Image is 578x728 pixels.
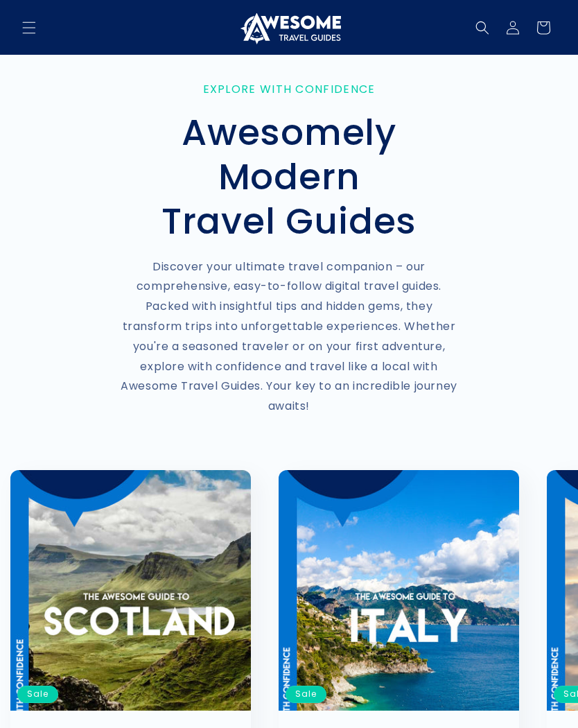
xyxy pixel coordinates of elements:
h2: Awesomely Modern Travel Guides [116,110,462,243]
p: Explore with Confidence [116,83,462,96]
img: Awesome Travel Guides [237,11,341,44]
p: Discover your ultimate travel companion – our comprehensive, easy-to-follow digital travel guides... [116,257,462,417]
summary: Menu [14,12,44,43]
summary: Search [467,12,498,43]
a: Awesome Travel Guides [232,6,347,49]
